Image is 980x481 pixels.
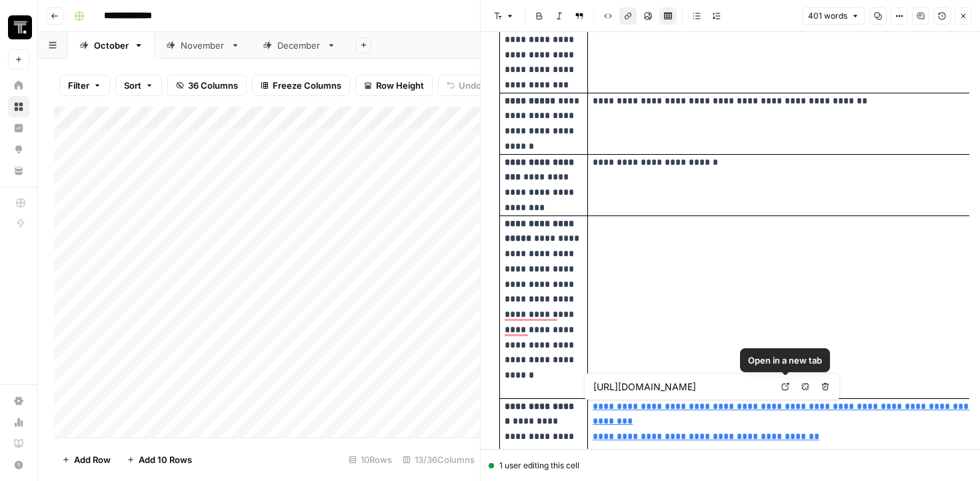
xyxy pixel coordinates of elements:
[8,160,29,181] a: Your Data
[8,75,29,96] a: Home
[251,32,347,59] a: December
[8,412,29,433] a: Usage
[167,75,247,96] button: 36 Columns
[181,39,225,52] div: November
[376,79,424,92] span: Row Height
[139,453,192,466] span: Add 10 Rows
[802,7,865,25] button: 401 words
[59,75,110,96] button: Filter
[94,39,129,52] div: October
[252,75,350,96] button: Freeze Columns
[343,449,397,470] div: 10 Rows
[397,449,480,470] div: 13/36 Columns
[8,454,29,476] button: Help + Support
[489,460,972,472] div: 1 user editing this cell
[273,79,341,92] span: Freeze Columns
[68,79,89,92] span: Filter
[8,390,29,412] a: Settings
[188,79,238,92] span: 36 Columns
[459,79,481,92] span: Undo
[355,75,433,96] button: Row Height
[8,117,29,139] a: Insights
[8,15,32,39] img: Thoughtspot Logo
[115,75,162,96] button: Sort
[438,75,490,96] button: Undo
[68,32,155,59] a: October
[748,354,822,367] div: Open in a new tab
[119,449,200,470] button: Add 10 Rows
[155,32,251,59] a: November
[8,11,29,44] button: Workspace: Thoughtspot
[8,433,29,454] a: Learning Hub
[8,139,29,160] a: Opportunities
[277,39,321,52] div: December
[54,449,119,470] button: Add Row
[74,453,111,466] span: Add Row
[124,79,141,92] span: Sort
[808,10,847,22] span: 401 words
[8,96,29,117] a: Browse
